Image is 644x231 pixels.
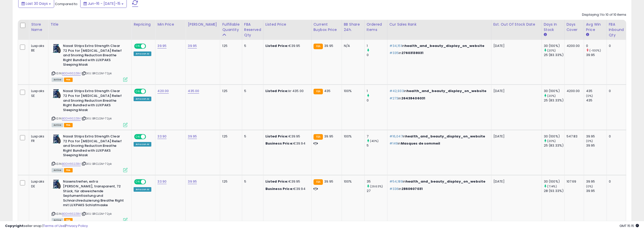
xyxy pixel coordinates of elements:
span: | SKU: BRCLSM-72pk [81,71,112,75]
div: kr 435.00 [265,89,307,93]
div: 30 (100%) [544,44,564,48]
div: 39.95 [586,189,607,193]
div: N/A [344,44,361,48]
span: ON [135,135,141,139]
a: Terms of Use [43,223,65,228]
span: 2025-08-15 15:15 GMT [619,223,639,228]
span: #149 [389,141,398,146]
small: (7.14%) [547,184,557,188]
div: Current Buybox Price [314,22,340,32]
span: #34,151 [389,43,402,48]
div: 4200.00 [567,89,580,93]
div: Luxpaks FR [31,134,44,143]
div: 7 [367,134,387,139]
p: in [389,51,487,55]
span: #16,047 [389,134,403,139]
div: €39.95 [265,44,307,48]
span: 2860607031 [402,186,423,191]
p: in [389,187,487,191]
div: Amazon AI [134,187,151,192]
div: Min Price [157,22,183,27]
small: (0%) [586,94,593,98]
div: 28 (93.33%) [544,189,564,193]
div: 30 (100%) [544,89,564,93]
small: (20%) [547,48,556,52]
b: Nasal Strips Extra Strength Clear 72 Pcs for [MEDICAL_DATA] Relief and Snoring Reduction Breathe ... [63,89,124,114]
small: FBA [314,89,323,94]
span: ON [135,89,141,94]
small: (0%) [586,184,593,188]
span: Compared to: [55,2,78,6]
div: €39.94 [265,187,307,191]
div: 5 [244,44,259,48]
div: €39.94 [265,141,307,146]
div: Cur Sales Rank [389,22,489,27]
div: Ordered Items [367,22,385,32]
span: #54,189 [389,179,403,184]
span: Jun-16 - [DATE]-15 [88,1,120,6]
a: B0DH9S2ZBV [62,116,81,121]
span: ON [135,44,141,48]
span: Last 30 Days [26,1,48,6]
img: 4137NRIbMbL._SL40_.jpg [52,134,62,144]
small: (0%) [586,139,593,143]
p: [DATE] [493,134,538,139]
a: 39.95 [157,43,167,48]
span: 435 [324,88,330,93]
span: All listings currently available for purchase on Amazon [52,123,63,127]
div: FBA inbound Qty [609,22,624,38]
span: All listings currently available for purchase on Amazon [52,78,63,82]
div: Fulfillable Quantity [222,22,240,32]
div: 25 (83.33%) [544,98,564,103]
div: ASIN: [52,89,128,126]
div: Amazon AI [134,97,151,101]
span: OFF [145,135,153,139]
small: FBA [314,179,323,185]
span: health_and_beauty_display_on_website [406,179,485,184]
a: B0DH9S2ZBV [62,162,81,166]
div: €39.95 [265,134,307,139]
span: 39.95 [324,134,333,139]
div: 5 [367,143,387,148]
strong: Copyright [5,223,24,228]
span: All listings currently available for purchase on Amazon [52,168,63,172]
a: 39.95 [188,43,197,48]
div: 5 [244,179,259,184]
a: 33.90 [157,179,167,184]
span: 39.95 [324,43,333,48]
span: | SKU: BRCLSM-72pk [81,162,112,166]
small: FBA [314,134,323,140]
div: [PERSON_NAME] [188,22,218,27]
div: Luxpaks DE [31,179,44,188]
p: in [389,89,487,93]
div: Est. Out Of Stock Date [493,22,539,27]
p: in [389,44,487,48]
div: 435 [586,89,607,93]
p: in [389,134,487,139]
small: (20%) [547,139,556,143]
span: #273 [389,96,399,101]
div: Listed Price [265,22,309,27]
span: FBA [64,78,73,82]
div: 107.69 [567,179,580,184]
span: FBA [64,123,73,127]
div: Title [50,22,129,27]
div: 5 [244,89,259,93]
div: Amazon AI [134,51,151,56]
div: Days Cover [567,22,582,32]
span: | SKU: BRCLSM-72pk [81,212,112,216]
div: ASIN: [52,44,128,81]
p: [DATE] [493,44,538,48]
a: B0DH9S2ZBV [62,71,81,76]
div: 125 [222,44,238,48]
div: €39.95 [265,179,307,184]
div: 25 (83.33%) [544,143,564,148]
a: B0DH9S2ZBV [62,212,81,216]
span: OFF [145,89,153,94]
div: 30 (100%) [544,179,564,184]
div: Displaying 1 to 10 of 10 items [582,12,626,17]
img: 4137NRIbMbL._SL40_.jpg [52,44,62,54]
div: 30 (100%) [544,134,564,139]
div: 35 [367,179,387,184]
div: 0 [609,89,622,93]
